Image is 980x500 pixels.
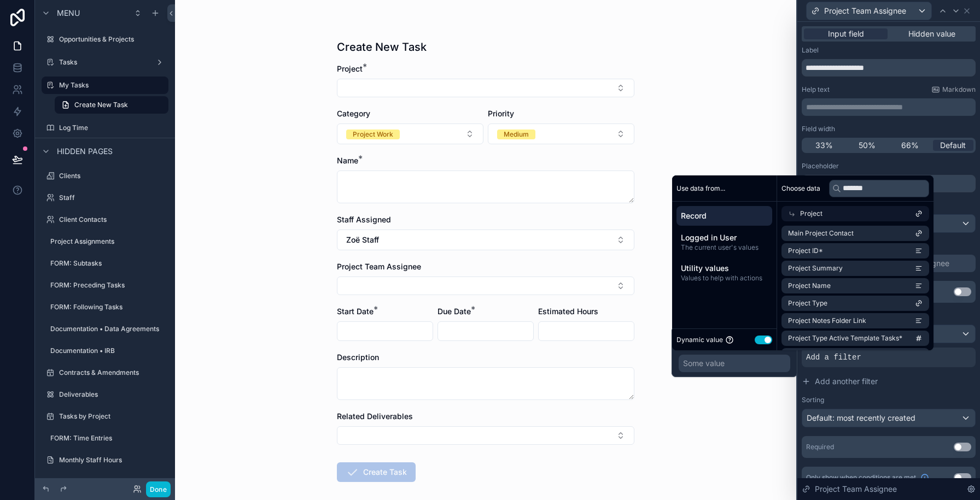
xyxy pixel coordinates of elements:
[681,210,768,221] span: Record
[59,456,166,464] label: Monthly Staff Hours
[337,307,374,316] span: Start Date
[50,478,166,486] label: [V1] Opportunities & Projects
[337,79,634,97] button: Select Button
[59,368,166,377] label: Contracts & Amendments
[337,64,363,73] span: Project
[802,162,839,170] label: Placeholder
[806,2,932,20] button: Project Team Assignee
[337,123,483,144] button: Select Button
[42,31,168,48] a: Opportunities & Projects
[59,390,166,399] label: Deliverables
[672,202,777,291] div: scrollable content
[828,28,864,39] span: Input field
[42,277,168,294] a: FORM: Preceding Tasks
[42,342,168,360] a: Documentation • IRB
[676,336,723,344] span: Dynamic value
[337,262,421,271] span: Project Team Assignee
[777,221,934,350] div: scrollable content
[337,230,634,250] button: Select Button
[59,35,166,44] label: Opportunities & Projects
[74,101,128,109] span: Create New Task
[59,215,166,224] label: Client Contacts
[788,229,854,238] span: Main Project Contact
[488,123,634,144] button: Select Button
[788,299,827,308] span: Project Type
[901,140,919,151] span: 66%
[59,58,151,67] label: Tasks
[50,303,166,311] label: FORM: Following Tasks
[50,237,166,246] label: Project Assignments
[806,352,861,363] span: Add a filter
[931,85,976,94] a: Markdown
[59,123,166,132] label: Log Time
[788,281,831,290] span: Project Name
[346,234,379,245] span: Zoë Staff
[50,346,166,355] label: Documentation • IRB
[859,140,876,151] span: 50%
[50,434,166,443] label: FORM: Time Entries
[42,255,168,272] a: FORM: Subtasks
[802,409,976,427] button: Default: most recently created
[824,5,906,16] span: Project Team Assignee
[337,352,379,362] span: Description
[681,274,768,283] span: Values to help with actions
[802,372,976,391] button: Add another filter
[42,451,168,469] a: Monthly Staff Hours
[337,156,358,165] span: Name
[50,281,166,290] label: FORM: Preceding Tasks
[50,259,166,268] label: FORM: Subtasks
[802,46,819,55] label: Label
[538,307,598,316] span: Estimated Hours
[337,109,370,118] span: Category
[781,184,820,193] span: Choose data
[42,298,168,316] a: FORM: Following Tasks
[42,430,168,447] a: FORM: Time Entries
[42,189,168,207] a: Staff
[59,412,166,421] label: Tasks by Project
[50,325,166,333] label: Documentation • Data Agreements
[676,184,725,193] span: Use data from...
[42,386,168,403] a: Deliverables
[42,320,168,338] a: Documentation • Data Agreements
[337,39,427,55] h1: Create New Task
[504,130,529,139] div: Medium
[806,473,916,482] span: Only show when conditions are met
[59,81,162,90] label: My Tasks
[353,130,393,139] div: Project Work
[146,481,171,497] button: Done
[788,264,843,273] span: Project Summary
[337,411,413,421] span: Related Deliverables
[57,8,80,19] span: Menu
[800,209,822,218] span: Project
[908,28,955,39] span: Hidden value
[42,364,168,381] a: Contracts & Amendments
[802,85,830,94] label: Help text
[437,307,471,316] span: Due Date
[681,243,768,252] span: The current user's values
[815,140,833,151] span: 33%
[57,146,113,157] span: Hidden pages
[42,54,168,71] a: Tasks
[815,376,878,387] span: Add another filter
[815,484,897,495] span: Project Team Assignee
[807,413,915,422] span: Default: most recently created
[802,396,824,404] label: Sorting
[337,277,634,295] button: Select Button
[42,408,168,425] a: Tasks by Project
[55,96,168,114] a: Create New Task
[683,358,725,369] div: Some value
[42,77,168,94] a: My Tasks
[42,473,168,491] a: [V1] Opportunities & Projects
[488,109,514,118] span: Priority
[42,167,168,185] a: Clients
[42,119,168,137] a: Log Time
[337,215,391,224] span: Staff Assigned
[42,211,168,228] a: Client Contacts
[42,233,168,250] a: Project Assignments
[802,125,835,133] label: Field width
[788,316,866,325] span: Project Notes Folder Link
[337,426,634,445] button: Select Button
[59,193,166,202] label: Staff
[59,172,166,180] label: Clients
[788,334,902,343] span: Project Type Active Template Tasks*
